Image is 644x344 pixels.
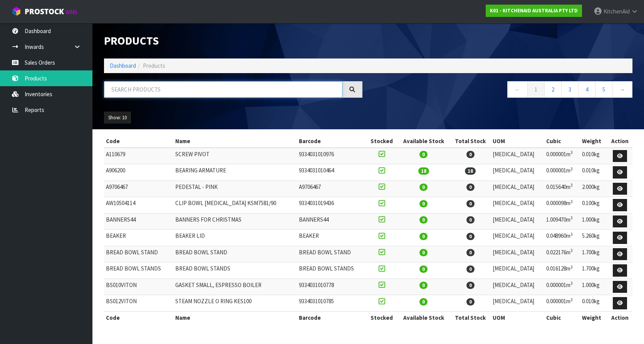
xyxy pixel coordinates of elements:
[466,151,475,158] span: 0
[491,164,544,181] td: [MEDICAL_DATA]
[173,197,297,214] td: CLIP BOWL [MEDICAL_DATA] KSM7581/90
[561,81,579,98] a: 3
[297,164,366,181] td: 9334031010464
[104,112,131,124] button: Show: 10
[450,135,491,147] th: Total Stock
[419,151,428,158] span: 0
[104,180,173,197] td: A9706467
[580,197,607,214] td: 0.100kg
[12,7,21,16] img: cube-alt.png
[419,184,428,191] span: 0
[397,311,450,324] th: Available Stock
[580,230,607,246] td: 5.260kg
[580,135,607,147] th: Weight
[419,216,428,224] span: 0
[544,246,580,262] td: 0.022176m
[580,311,607,324] th: Weight
[570,150,573,155] sup: 3
[173,213,297,230] td: BANNERS FOR CHRISTMAS
[580,148,607,164] td: 0.010kg
[466,200,475,207] span: 0
[104,311,173,324] th: Code
[297,213,366,230] td: BANNERS44
[544,148,580,164] td: 0.000001m
[173,262,297,279] td: BREAD BOWL STANDS
[544,135,580,147] th: Cubic
[491,213,544,230] td: [MEDICAL_DATA]
[544,197,580,214] td: 0.000098m
[104,35,362,47] h1: Products
[419,249,428,256] span: 0
[604,8,630,15] span: KitchenAid
[466,266,475,273] span: 0
[527,81,545,98] a: 1
[397,135,450,147] th: Available Stock
[544,279,580,295] td: 0.000001m
[580,246,607,262] td: 1.700kg
[491,135,544,147] th: UOM
[580,279,607,295] td: 1.000kg
[104,246,173,262] td: BREAD BOWL STAND
[297,197,366,214] td: 9334031019436
[104,197,173,214] td: AW10504114
[173,135,297,147] th: Name
[104,230,173,246] td: BEAKER
[419,266,428,273] span: 0
[491,180,544,197] td: [MEDICAL_DATA]
[612,81,632,98] a: →
[465,167,476,175] span: 18
[419,298,428,306] span: 0
[466,282,475,289] span: 0
[418,167,429,175] span: 18
[580,180,607,197] td: 2.000kg
[570,248,573,253] sup: 3
[544,180,580,197] td: 0.015640m
[297,180,366,197] td: A9706467
[490,7,578,14] strong: K01 - KITCHENAID AUSTRALIA PTY LTD
[595,81,612,98] a: 5
[607,311,632,324] th: Action
[491,197,544,214] td: [MEDICAL_DATA]
[366,135,397,147] th: Stocked
[570,281,573,286] sup: 3
[173,230,297,246] td: BEAKER LID
[297,311,366,324] th: Barcode
[297,295,366,312] td: 9334031010785
[104,135,173,147] th: Code
[544,81,562,98] a: 2
[580,213,607,230] td: 1.000kg
[297,148,366,164] td: 9334031010976
[544,230,580,246] td: 0.048960m
[544,295,580,312] td: 0.000001m
[570,182,573,188] sup: 3
[544,262,580,279] td: 0.016128m
[297,262,366,279] td: BREAD BOWL STANDS
[173,279,297,295] td: GASKET SMALL, ESPRESSO BOILER
[366,311,397,324] th: Stocked
[173,311,297,324] th: Name
[419,233,428,240] span: 0
[466,216,475,224] span: 0
[466,233,475,240] span: 0
[104,213,173,230] td: BANNERS44
[104,295,173,312] td: BS012VITON
[544,311,580,324] th: Cubic
[570,199,573,204] sup: 3
[580,262,607,279] td: 1.700kg
[374,81,632,100] nav: Page navigation
[580,295,607,312] td: 0.010kg
[297,230,366,246] td: BEAKER
[570,166,573,172] sup: 3
[491,295,544,312] td: [MEDICAL_DATA]
[580,164,607,181] td: 0.010kg
[173,295,297,312] td: STEAM NOZZLE O RING KES100
[466,184,475,191] span: 0
[491,262,544,279] td: [MEDICAL_DATA]
[570,215,573,220] sup: 3
[466,298,475,306] span: 0
[570,264,573,270] sup: 3
[491,311,544,324] th: UOM
[110,62,136,69] a: Dashboard
[104,279,173,295] td: BS010VITON
[173,164,297,181] td: BEARING ARMATURE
